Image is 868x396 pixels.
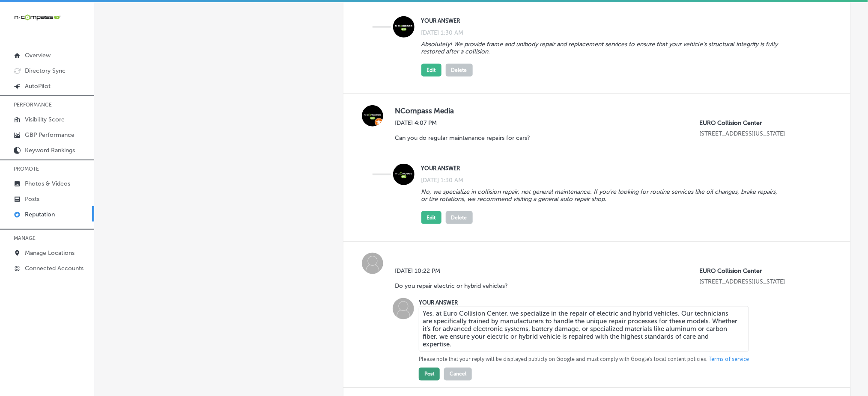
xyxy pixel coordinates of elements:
[25,249,75,257] p: Manage Locations
[421,211,441,224] button: Edit
[395,106,830,115] label: NCompass Media
[700,278,787,285] p: 8536 South Colorado Boulevard
[421,18,783,24] label: YOUR ANSWER
[421,41,783,55] p: Absolutely! We provide frame and unibody repair and replacement services to ensure that your vehi...
[700,119,787,127] p: EURO Collision Center
[395,119,537,127] label: [DATE] 4:07 PM
[25,67,66,74] p: Directory Sync
[419,299,458,306] label: YOUR ANSWER
[700,267,787,275] p: EURO Collision Center
[421,165,783,171] label: YOUR ANSWER
[395,267,514,275] label: [DATE] 10:22 PM
[25,195,39,203] p: Posts
[14,13,61,21] img: 660ab0bf-5cc7-4cb8-ba1c-48b5ae0f18e60NCTV_CLogo_TV_Black_-500x88.png
[700,130,787,137] p: 8536 South Colorado Boulevard
[25,265,84,272] p: Connected Accounts
[446,211,473,224] button: Delete
[25,131,75,139] p: GBP Performance
[25,147,75,154] p: Keyword Rankings
[709,356,749,363] a: Terms of service
[25,83,51,90] p: AutoPilot
[419,356,749,363] p: Please note that your reply will be displayed publicly on Google and must comply with Google's lo...
[421,64,441,77] button: Edit
[421,177,464,184] label: [DATE] 1:30 AM
[395,134,530,142] p: Can you do regular maintenance repairs for cars?
[25,52,51,59] p: Overview
[25,180,70,187] p: Photos & Videos
[421,188,783,203] p: No, we specialize in collision repair, not general maintenance. If you're looking for routine ser...
[25,211,55,218] p: Reputation
[446,64,473,77] button: Delete
[395,282,508,290] p: Do you repair electric or hybrid vehicles?
[444,368,472,381] button: Cancel
[419,306,749,352] textarea: Yes, at Euro Collision Center, we specialize in the repair of electric and hybrid vehicles. Our t...
[25,116,65,123] p: Visibility Score
[421,29,464,36] label: [DATE] 1:30 AM
[419,368,440,381] button: Post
